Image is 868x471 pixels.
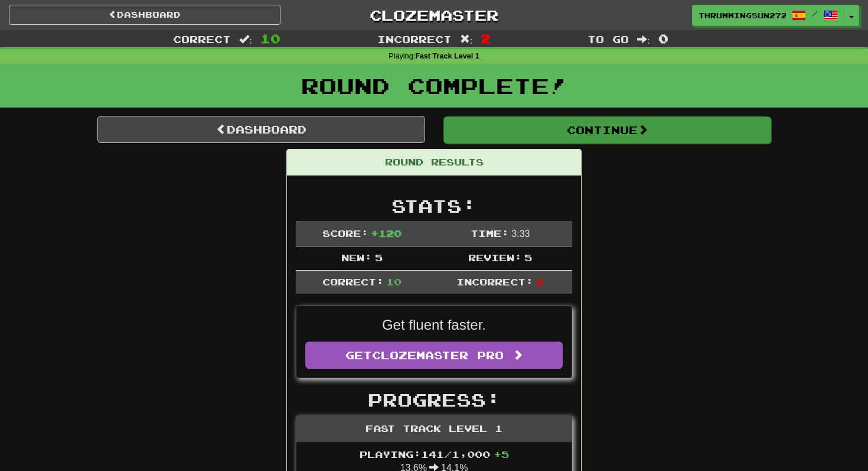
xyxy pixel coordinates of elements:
[637,34,650,44] span: :
[386,276,402,287] span: 10
[287,150,581,176] div: Round Results
[699,10,786,21] span: ThrummingSun272
[173,33,231,45] span: Correct
[360,449,509,460] span: Playing: 141 / 1,000
[415,52,479,60] strong: Fast Track Level 1
[296,196,572,216] h2: Stats:
[260,31,280,46] span: 10
[4,74,864,98] h1: Round Complete!
[322,276,384,287] span: Correct:
[443,116,771,144] button: Continue
[658,31,668,46] span: 0
[322,228,368,239] span: Score:
[296,416,572,442] div: Fast Track Level 1
[494,449,509,460] span: + 5
[298,5,570,25] a: Clozemaster
[9,5,280,25] a: Dashboard
[511,229,530,239] span: 3 : 33
[471,228,509,239] span: Time:
[239,34,252,44] span: :
[536,276,544,287] span: 2
[456,276,533,287] span: Incorrect:
[468,252,522,263] span: Review:
[296,390,572,410] h2: Progress:
[692,5,844,26] a: ThrummingSun272 /
[97,116,425,143] a: Dashboard
[524,252,532,263] span: 5
[377,33,452,45] span: Incorrect
[305,342,563,369] a: GetClozemaster Pro
[481,31,491,46] span: 2
[305,315,563,335] p: Get fluent faster.
[341,252,372,263] span: New:
[372,349,504,362] span: Clozemaster Pro
[375,252,383,263] span: 5
[812,9,818,18] span: /
[371,228,402,239] span: + 120
[460,34,473,44] span: :
[588,33,629,45] span: To go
